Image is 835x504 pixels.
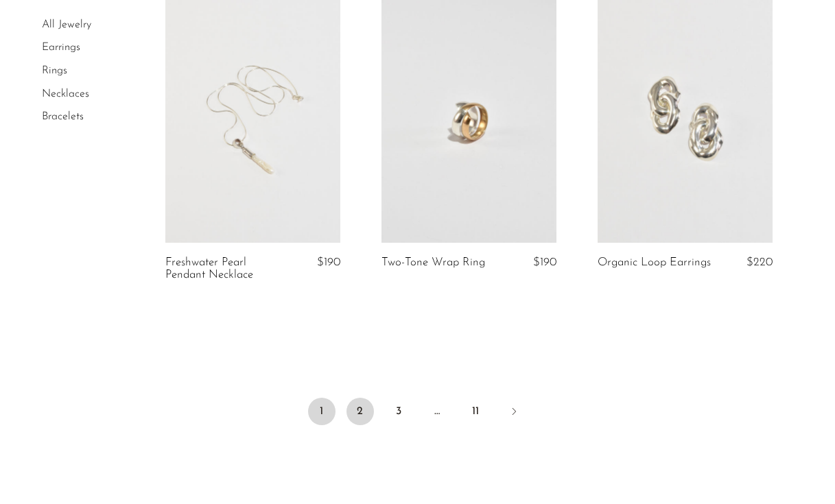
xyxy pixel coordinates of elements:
[500,398,528,428] a: Next
[42,88,89,99] a: Necklaces
[42,111,84,122] a: Bracelets
[42,65,67,76] a: Rings
[42,19,91,30] a: All Jewelry
[533,256,556,268] span: $190
[746,256,773,268] span: $220
[308,398,336,425] span: 1
[346,398,374,425] a: 2
[598,256,711,269] a: Organic Loop Earrings
[165,256,280,282] a: Freshwater Pearl Pendant Necklace
[423,398,451,425] span: …
[381,256,485,269] a: Two-Tone Wrap Ring
[385,398,412,425] a: 3
[317,256,340,268] span: $190
[42,43,80,53] a: Earrings
[462,398,489,425] a: 11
